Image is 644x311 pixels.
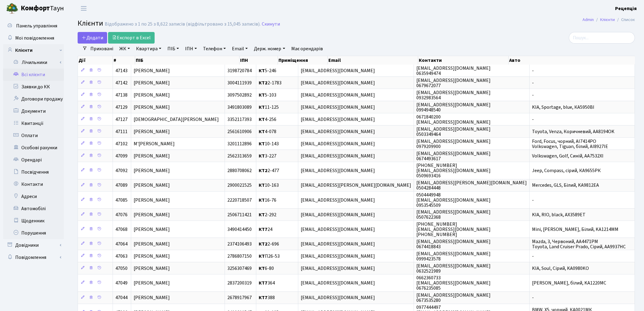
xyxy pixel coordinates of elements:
span: 3198720784 [227,67,252,74]
span: 2900021525 [227,182,252,189]
span: [PERSON_NAME] [134,241,170,247]
b: КТ [259,211,265,218]
span: [PERSON_NAME] [134,265,170,272]
span: [EMAIL_ADDRESS][DOMAIN_NAME] [301,211,375,218]
span: 47102 [115,140,128,147]
b: КТ [259,182,265,189]
span: 3491803089 [227,104,252,111]
span: [EMAIL_ADDRESS][DOMAIN_NAME] 0999423578 [416,250,491,262]
span: 364 [259,280,275,286]
span: [EMAIL_ADDRESS][DOMAIN_NAME] [301,92,375,98]
span: [PERSON_NAME] [134,92,170,98]
span: [PERSON_NAME] [134,211,170,218]
span: - [532,80,534,86]
span: [EMAIL_ADDRESS][DOMAIN_NAME] 0507622368 [416,209,491,221]
b: КТ [259,197,265,203]
span: [EMAIL_ADDRESS][DOMAIN_NAME] [301,104,375,111]
span: 2-1783 [259,80,282,86]
span: KIA, RIO, black, AX3589ET [532,211,586,218]
b: КТ [259,140,265,147]
span: [PERSON_NAME] [134,67,170,74]
span: 5-246 [259,67,276,74]
span: 2678917967 [227,295,252,301]
span: М'[PERSON_NAME] [134,140,175,147]
span: [EMAIL_ADDRESS][PERSON_NAME][DOMAIN_NAME] 0504284448 [416,179,527,191]
span: Jeep, Compass, сірий, КА9655РК [532,167,601,174]
span: 4-256 [259,116,276,123]
span: Додати [82,34,103,41]
span: [PERSON_NAME] [134,197,170,203]
span: [PERSON_NAME] [134,128,170,135]
span: [PHONE_NUMBER] [EMAIL_ADDRESS][DOMAIN_NAME] [PHONE_NUMBER] [416,221,491,238]
span: [PERSON_NAME] [134,295,170,301]
span: [EMAIL_ADDRESS][DOMAIN_NAME] 0632521989 [416,263,491,274]
b: КТ [259,92,265,98]
span: Toyota, Venza, Коричневий, AA8194OK [532,128,614,135]
span: 3201112896 [227,140,252,147]
a: Документи [3,105,64,117]
b: КТ2 [259,167,268,174]
span: [EMAIL_ADDRESS][DOMAIN_NAME] 0679672077 [416,77,491,89]
a: Держ. номер [251,44,287,54]
span: - [532,92,534,98]
span: 24 [259,226,272,233]
span: 2837200319 [227,280,252,286]
a: Особові рахунки [3,142,64,154]
a: Контакти [3,178,64,190]
a: ІПН [183,44,199,54]
span: [DEMOGRAPHIC_DATA][PERSON_NAME] [134,116,219,123]
span: - [532,197,534,203]
span: [EMAIL_ADDRESS][DOMAIN_NAME] 0503349464 [416,126,491,138]
a: Порушення [3,227,64,239]
span: [EMAIL_ADDRESS][DOMAIN_NAME] [301,128,375,135]
span: - [532,295,534,301]
span: 47127 [115,116,128,123]
span: Панель управління [16,23,57,29]
span: 47085 [115,197,128,203]
a: Орендарі [3,154,64,166]
span: 5-103 [259,92,276,98]
span: 4-078 [259,128,276,135]
span: Mercedes, GLS, Білий, KA9812EA [532,182,599,189]
span: Mazda, 3, Червоний, AA4471PM Toyota, Land Cruiser Prado, Сірий, AA9937HC [532,238,626,250]
span: 47089 [115,182,128,189]
th: Email [328,56,418,65]
span: 47092 [115,167,128,174]
span: 2-696 [259,241,279,247]
span: 0662360733 [EMAIL_ADDRESS][DOMAIN_NAME] 0676235085 [416,274,491,292]
a: Щоденник [3,215,64,227]
li: Список [615,16,635,23]
span: [PERSON_NAME] [134,182,170,189]
a: ЖК [117,44,132,54]
span: 47063 [115,253,128,260]
span: 388 [259,295,275,301]
span: 3-227 [259,153,276,159]
span: Mini, [PERSON_NAME], Білий, KA1214MM [532,226,618,233]
span: [EMAIL_ADDRESS][DOMAIN_NAME] 0979209900 [416,138,491,150]
span: [EMAIL_ADDRESS][DOMAIN_NAME] [301,265,375,272]
span: 6-80 [259,265,274,272]
a: Квитанції [3,117,64,129]
span: 2374106493 [227,241,252,247]
span: 0504449948 [EMAIL_ADDRESS][DOMAIN_NAME] 0953545509 [416,192,491,209]
span: 2880708062 [227,167,252,174]
a: Заявки до КК [3,81,64,93]
span: [PERSON_NAME] [134,80,170,86]
span: 3097502892 [227,92,252,98]
img: logo.png [6,2,18,15]
b: КТ2 [259,80,268,86]
span: 2-477 [259,167,279,174]
span: [EMAIL_ADDRESS][DOMAIN_NAME] [301,67,375,74]
span: [PERSON_NAME] [134,226,170,233]
span: [EMAIL_ADDRESS][DOMAIN_NAME] [301,167,375,174]
th: # [113,56,135,65]
b: КТ [259,116,265,123]
b: Рецепція [615,5,637,12]
span: 10-163 [259,182,279,189]
a: Лічильники [7,56,64,69]
span: [EMAIL_ADDRESS][DOMAIN_NAME] 0673535280 [416,292,491,304]
span: 47068 [115,226,128,233]
b: КТ7 [259,226,268,233]
span: 2506711421 [227,211,252,218]
th: Контакти [418,56,509,65]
